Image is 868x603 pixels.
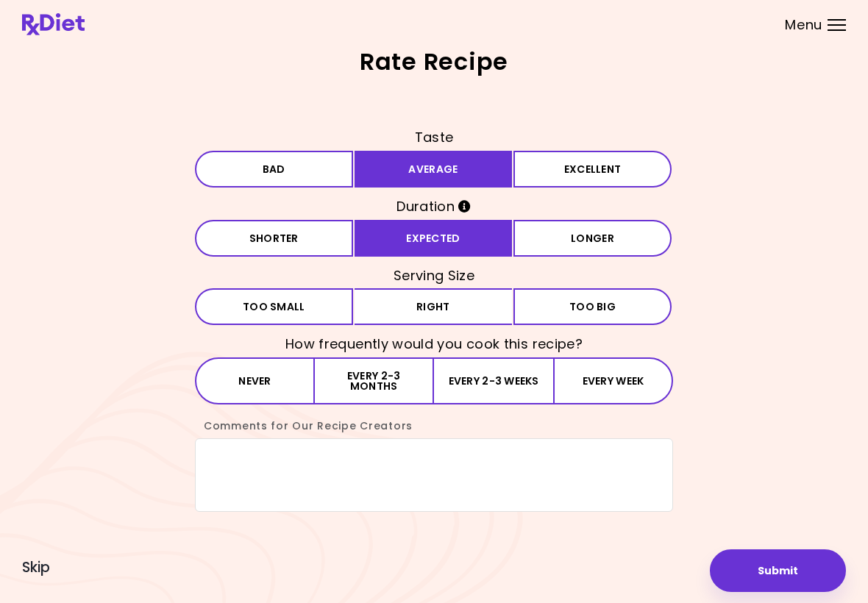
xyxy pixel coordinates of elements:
[195,151,353,188] button: Bad
[195,220,353,257] button: Shorter
[195,332,673,356] h3: How frequently would you cook this recipe?
[710,549,846,592] button: Submit
[22,50,846,74] h2: Rate Recipe
[243,301,305,312] span: Too small
[569,301,616,312] span: Too big
[785,18,822,32] span: Menu
[22,13,85,35] img: RxDiet
[513,220,672,257] button: Longer
[195,195,673,218] h3: Duration
[355,288,513,325] button: Right
[195,264,673,288] h3: Serving Size
[434,357,553,404] button: Every 2-3 weeks
[195,357,315,404] button: Never
[195,126,673,149] h3: Taste
[355,151,513,188] button: Average
[195,418,413,433] label: Comments for Our Recipe Creators
[22,560,50,576] button: Skip
[458,200,471,213] i: Info
[513,151,672,188] button: Excellent
[355,220,513,257] button: Expected
[513,288,672,325] button: Too big
[553,357,673,404] button: Every week
[195,288,353,325] button: Too small
[315,357,434,404] button: Every 2-3 months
